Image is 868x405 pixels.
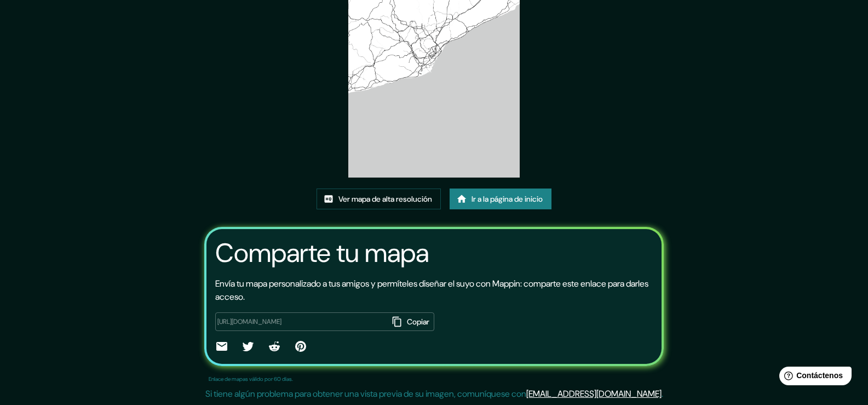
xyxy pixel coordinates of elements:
[215,236,429,270] font: Comparte tu mapa
[472,195,543,204] font: Ir a la página de inicio
[771,362,856,393] iframe: Lanzador de widgets de ayuda
[338,195,432,204] font: Ver mapa de alta resolución
[450,189,551,209] a: Ir a la página de inicio
[317,189,441,209] a: Ver mapa de alta resolución
[407,317,429,327] font: Copiar
[389,312,434,331] button: Copiar
[526,388,662,400] a: [EMAIL_ADDRESS][DOMAIN_NAME]
[215,278,648,303] font: Envía tu mapa personalizado a tus amigos y permíteles diseñar el suyo con Mappin: comparte este e...
[209,375,293,383] font: Enlace de mapas válido por 60 días.
[662,388,663,400] font: .
[205,388,526,400] font: Si tiene algún problema para obtener una vista previa de su imagen, comuníquese con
